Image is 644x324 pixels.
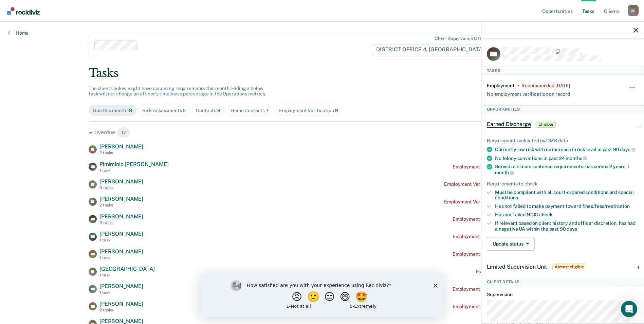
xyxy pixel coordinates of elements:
div: If relevant based on client history and officer discretion, has had a negative UA within the past 90 [495,220,638,232]
span: check [539,212,552,217]
div: 1 task [99,290,143,295]
div: Tasks [481,67,644,75]
span: Limited Supervision Unit [487,264,547,270]
iframe: Survey by Kim from Recidiviz [201,273,444,317]
div: Employment Verification recommended [DATE] [453,286,555,292]
div: Opportunities [481,105,644,113]
span: [PERSON_NAME] [99,143,143,150]
img: Recidiviz [7,7,40,15]
div: Requirements validated by OMS data [487,138,638,144]
span: Eligible [536,121,555,128]
div: Earned DischargeEligible [481,113,644,135]
div: Currently low risk with no increase in risk level in past 90 [495,146,638,152]
div: No felony convictions in past 24 [495,155,638,161]
div: Employment Verification recommended [DATE] [453,304,555,309]
div: Employment Verification recommended [DATE] [453,216,555,222]
div: 1 task [99,168,168,173]
div: Requirements to check [487,181,638,187]
span: 17 [117,127,131,138]
div: 3 tasks [99,185,143,190]
span: 8 [217,108,220,113]
div: Employment Verification recommended [DATE] [453,251,555,257]
span: days [567,226,577,232]
div: Employment Verification recommended a year ago [444,199,555,205]
div: Home Contacts [231,108,269,113]
div: Home contact recommended [DATE] [476,269,555,274]
div: Clear supervision officers [435,36,492,41]
iframe: Intercom live chat [621,301,637,317]
span: [PERSON_NAME] [99,196,143,202]
div: 1 task [99,255,143,260]
div: Employment Verification recommended [DATE] [453,164,555,170]
span: 5 [183,108,186,113]
span: Pimiminio [PERSON_NAME] [99,161,168,167]
div: Employment Verification recommended a year ago [444,181,555,187]
span: conditions [495,195,518,200]
div: Due this month [93,108,132,113]
div: Has not failed to make payment toward [495,203,638,209]
span: Almost eligible [552,264,586,270]
div: Recommended 2 years ago [521,83,570,89]
span: [PERSON_NAME] [99,213,143,220]
span: [PERSON_NAME] [99,301,143,307]
button: Update status [487,237,535,251]
div: 1 task [99,238,143,242]
span: 18 [127,108,132,113]
a: Home [8,30,29,36]
div: Client Details [481,278,644,286]
div: 2 tasks [99,150,143,155]
div: 1 task [99,273,154,277]
span: [PERSON_NAME] [99,283,143,289]
span: [PERSON_NAME] [99,248,143,255]
span: The clients below might have upcoming requirements this month. Hiding a below task will not chang... [89,86,266,97]
span: days [620,147,635,152]
div: Employment [487,83,515,89]
div: No employment verification on record [487,89,570,97]
span: 7 [266,108,269,113]
div: Must be compliant with all court-ordered conditions and special [495,190,638,201]
div: Employment Verification recommended [DATE] [453,234,555,239]
span: [GEOGRAPHIC_DATA] [99,266,154,272]
span: [PERSON_NAME] [99,231,143,237]
span: month [495,170,514,175]
dt: Supervision [487,292,638,298]
span: DISTRICT OFFICE 4, [GEOGRAPHIC_DATA] [372,44,494,55]
div: 3 tasks [99,220,143,225]
div: Tasks [89,66,555,80]
div: Served minimum sentence requirements: has served 2 years, 1 [495,164,638,175]
div: Contacts [196,108,220,113]
span: Earned Discharge [487,121,531,128]
div: 2 tasks [99,203,143,208]
span: fines/fees/restitution [582,203,630,209]
div: 2 tasks [99,308,143,312]
div: Has not failed NCIC [495,212,638,218]
div: Risk Assessments [142,108,186,113]
div: Limited Supervision UnitAlmost eligible [481,256,644,278]
span: [PERSON_NAME] [99,178,143,185]
div: • [517,83,519,89]
div: Overdue [89,127,555,138]
button: Profile dropdown button [628,5,639,16]
div: Employment Verification [279,108,338,113]
div: G C [628,5,639,16]
span: 9 [335,108,338,113]
span: months [566,156,587,161]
